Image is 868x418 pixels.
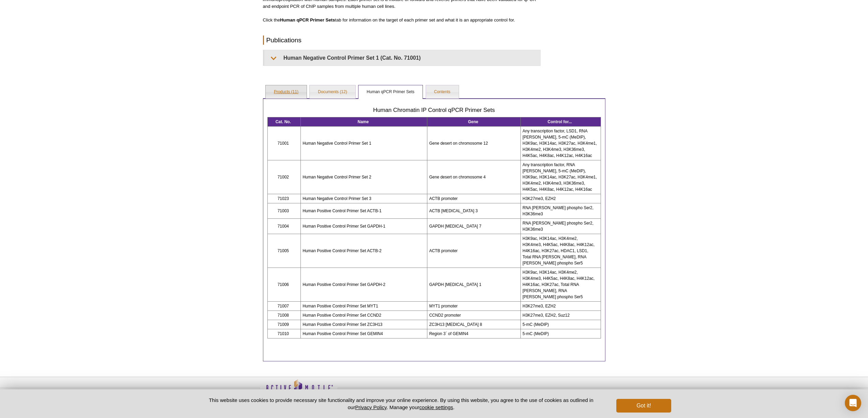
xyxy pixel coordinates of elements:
a: Products (11) [266,85,307,99]
a: Contents [426,85,459,99]
td: Region 3´ of GEMIN4 [427,329,521,338]
strong: Gene [468,119,478,124]
td: Human Positive Control Primer Set ACTB-1 [301,203,427,218]
td: Gene desert on chromosome 12 [427,126,521,160]
td: 71023 [267,194,301,203]
h3: Human Chromatin IP Control qPCR Primer Sets [267,105,601,114]
button: Got it! [616,399,671,413]
h2: Publications [263,35,541,45]
a: Privacy Policy [355,404,386,410]
td: Any transcription factor, LSD1, RNA [PERSON_NAME], 5-mC (MeDIP), H3K9ac, H3K14ac, H3K27ac, H3K4me... [521,126,601,160]
td: Human Positive Control Primer Set CCND2 [301,311,427,320]
td: 71001 [267,126,301,160]
p: This website uses cookies to provide necessary site functionality and improve your online experie... [197,397,605,411]
td: 5-mC (MeDIP) [521,329,601,338]
button: cookie settings [419,404,453,410]
td: Human Positive Control Primer Set GEMIN4 [301,329,427,338]
summary: Human Negative Control Primer Set 1 (Cat. No. 71001) [264,50,540,66]
strong: Control for... [548,119,572,124]
a: Human qPCR Primer Sets [358,85,423,99]
td: Human Negative Control Primer Set 1 [301,126,427,160]
td: 71010 [267,329,301,338]
p: Click the tab for information on the target of each primer set and what it is an appropriate cont... [263,17,541,24]
td: MYT1 promoter [427,301,521,311]
td: Human Negative Control Primer Set 2 [301,160,427,194]
a: Documents (12) [310,85,355,99]
td: RNA [PERSON_NAME] phospho Ser2, H3K36me3 [521,218,601,234]
td: 71005 [267,234,301,268]
td: 71003 [267,203,301,218]
strong: Cat. No. [276,119,291,124]
td: Human Positive Control Primer Set ZC3H13 [301,320,427,329]
td: H3K27me3, EZH2 [521,194,601,203]
td: Gene desert on chromosome 4 [427,160,521,194]
td: GAPDH [MEDICAL_DATA] 7 [427,218,521,234]
td: H3K27me3, EZH2, Suz12 [521,311,601,320]
td: Human Positive Control Primer Set GAPDH-2 [301,268,427,301]
div: Open Intercom Messenger [845,395,861,411]
td: GAPDH [MEDICAL_DATA] 1 [427,268,521,301]
td: ACTB promoter [427,234,521,268]
td: ZC3H13 [MEDICAL_DATA] 8 [427,320,521,329]
td: RNA [PERSON_NAME] phospho Ser2, H3K36me3 [521,203,601,218]
td: 71009 [267,320,301,329]
td: H3K9ac, H3K14ac, H3K4me2, H3K4me3, H4K5ac, H4K8ac, H4K12ac, H4K16ac, H3K27ac, HDAC1, LSD1, Total ... [521,234,601,268]
td: 5-mC (MeDIP) [521,320,601,329]
td: 71006 [267,268,301,301]
td: ACTB [MEDICAL_DATA] 3 [427,203,521,218]
td: Human Positive Control Primer Set GAPDH-1 [301,218,427,234]
td: Human Positive Control Primer Set MYT1 [301,301,427,311]
td: Human Negative Control Primer Set 3 [301,194,427,203]
td: 71008 [267,311,301,320]
td: Any transcription factor, RNA [PERSON_NAME], 5-mC (MeDIP), H3K9ac, H3K14ac, H3K27ac, H3K4me1, H3K... [521,160,601,194]
td: 71007 [267,301,301,311]
strong: Name [357,119,369,124]
img: Active Motif, [260,377,338,405]
b: Human qPCR Primer Sets [280,17,335,23]
td: 71002 [267,160,301,194]
td: 71004 [267,218,301,234]
td: H3K27me3, EZH2 [521,301,601,311]
td: CCND2 promoter [427,311,521,320]
td: Human Positive Control Primer Set ACTB-2 [301,234,427,268]
td: H3K9ac, H3K14ac, H3K4me2, H3K4me3, H4K5ac, H4K8ac, H4K12ac, H4K16ac, H3K27ac, Total RNA [PERSON_N... [521,268,601,301]
td: ACTB promoter [427,194,521,203]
